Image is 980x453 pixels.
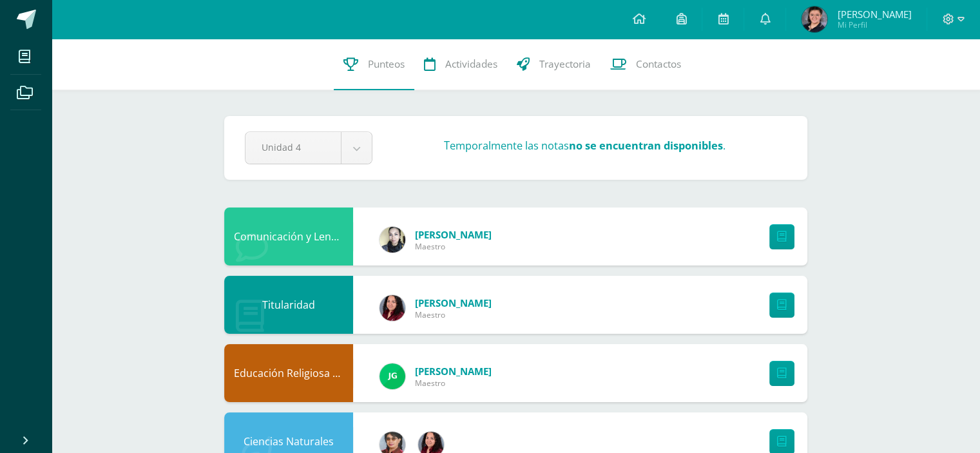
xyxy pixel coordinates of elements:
[224,344,353,402] div: Educación Religiosa Escolar
[539,57,591,71] span: Trayectoria
[415,241,492,252] span: Maestro
[415,378,492,389] span: Maestro
[224,207,353,265] div: Comunicación y Lenguaje, Idioma Extranjero Inglés
[415,365,492,378] span: [PERSON_NAME]
[507,39,600,90] a: Trayectoria
[802,6,827,32] img: 34b7bb1faa746cc9726c0c91e4880e52.png
[837,19,911,30] span: Mi Perfil
[569,139,723,153] strong: no se encuentran disponibles
[224,276,353,334] div: Titularidad
[262,132,325,162] span: Unidad 4
[380,363,405,389] img: 3da61d9b1d2c0c7b8f7e89c78bbce001.png
[334,39,414,90] a: Punteos
[380,227,405,253] img: 119c9a59dca757fc394b575038654f60.png
[414,39,507,90] a: Actividades
[636,57,681,71] span: Contactos
[368,57,405,71] span: Punteos
[600,39,691,90] a: Contactos
[415,309,492,320] span: Maestro
[415,228,492,241] span: [PERSON_NAME]
[380,295,405,321] img: 7420dd8cffec07cce464df0021f01d4a.png
[444,139,725,153] h3: Temporalmente las notas .
[245,132,372,164] a: Unidad 4
[445,57,497,71] span: Actividades
[415,296,492,309] span: [PERSON_NAME]
[837,8,911,21] span: [PERSON_NAME]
